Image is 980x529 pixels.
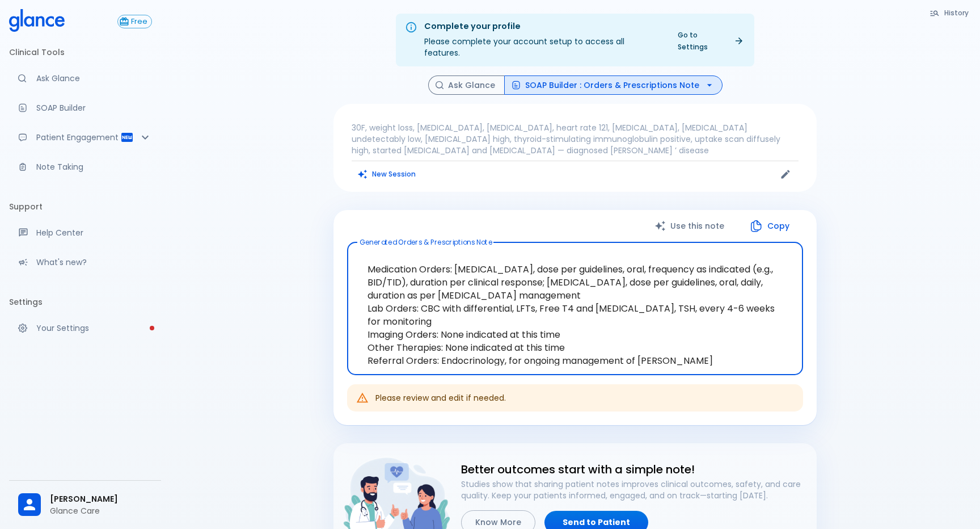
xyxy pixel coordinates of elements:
[9,39,161,66] li: Clinical Tools
[36,73,152,84] p: Ask Glance
[352,122,799,156] p: 30F, weight loss, [MEDICAL_DATA], [MEDICAL_DATA], heart rate 121, [MEDICAL_DATA], [MEDICAL_DATA] ...
[50,505,152,517] p: Glance Care
[671,27,750,55] a: Go to Settings
[117,15,161,28] a: Click to view or change your subscription
[424,17,662,63] div: Please complete your account setup to access all features.
[9,154,161,179] a: Advanced note-taking
[924,5,975,21] button: History
[9,66,161,91] a: Moramiz: Find ICD10AM codes instantly
[36,227,152,238] p: Help Center
[9,95,161,120] a: Docugen: Compose a clinical documentation in seconds
[643,215,738,238] button: Use this note
[352,166,423,182] button: Clears all inputs and results.
[461,460,808,478] h6: Better outcomes start with a simple note!
[9,250,161,275] div: Recent updates and feature releases
[375,388,506,408] div: Please review and edit if needed.
[461,478,808,501] p: Studies show that sharing patient notes improves clinical outcomes, safety, and care quality. Kee...
[738,215,803,238] button: Copy
[9,220,161,245] a: Get help from our support team
[355,251,795,366] textarea: Medication Orders: [MEDICAL_DATA], dose per guidelines, oral, frequency as indicated (e.g., BID/T...
[9,485,161,524] div: [PERSON_NAME]Glance Care
[777,166,794,183] button: Edit
[36,322,152,334] p: Your Settings
[9,125,161,150] div: Patient Reports & Referrals
[36,102,152,114] p: SOAP Builder
[50,493,152,505] span: [PERSON_NAME]
[9,316,161,341] a: Please complete account setup
[36,161,152,173] p: Note Taking
[117,15,152,28] button: Free
[9,193,161,220] li: Support
[127,18,151,26] span: Free
[36,257,152,268] p: What's new?
[36,132,120,143] p: Patient Engagement
[428,75,505,95] button: Ask Glance
[424,20,662,33] div: Complete your profile
[360,237,492,247] label: Generated Orders & Prescriptions Note
[504,75,723,95] button: SOAP Builder : Orders & Prescriptions Note
[9,288,161,316] li: Settings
